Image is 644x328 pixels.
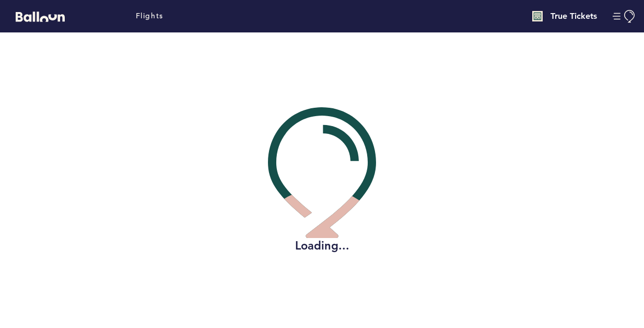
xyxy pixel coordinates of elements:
[8,10,65,21] a: Balloon
[268,238,376,254] h2: Loading...
[613,10,636,23] button: Manage Account
[551,10,597,22] h4: True Tickets
[16,12,65,22] svg: Balloon
[136,10,163,22] a: Flights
